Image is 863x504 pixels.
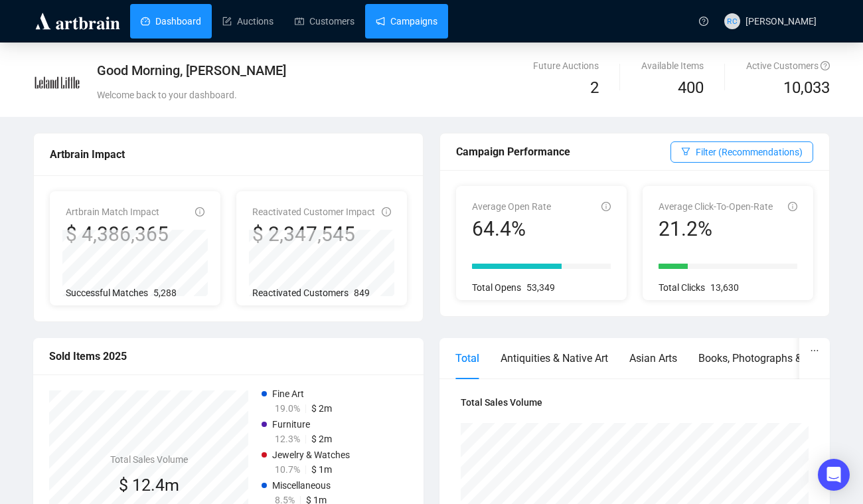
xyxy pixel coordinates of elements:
span: Artbrain Match Impact [66,207,159,217]
div: Artbrain Impact [50,146,407,163]
span: info-circle [195,207,204,216]
span: $ 2m [311,434,332,444]
span: 400 [678,78,704,97]
div: 64.4% [472,216,551,242]
span: Average Click-To-Open-Rate [659,201,773,212]
img: logo [33,11,122,32]
div: Good Morning, [PERSON_NAME] [97,61,561,80]
div: Open Intercom Messenger [818,459,850,491]
div: $ 2,347,545 [252,222,375,247]
button: Filter (Recommendations) [670,141,813,163]
span: $ 12.4m [119,475,179,495]
span: 19.0% [275,403,300,414]
a: Dashboard [141,4,201,39]
div: $ 4,386,365 [66,222,169,247]
span: 13,630 [710,282,739,293]
button: ellipsis [799,338,830,363]
span: 12.3% [275,434,300,444]
span: 53,349 [526,282,555,293]
span: 10,033 [783,76,830,101]
span: info-circle [788,202,797,211]
span: Fine Art [272,388,304,399]
span: Total Opens [472,282,521,293]
div: Welcome back to your dashboard. [97,88,561,102]
span: Successful Matches [66,288,148,298]
span: 2 [590,78,599,97]
span: RC [727,15,737,27]
span: 849 [354,288,370,298]
span: 5,288 [153,288,177,298]
div: Campaign Performance [456,143,670,160]
div: Books, Photographs & Ephemera [698,350,852,367]
img: e73b4077b714-LelandLittle.jpg [34,59,80,106]
span: [PERSON_NAME] [745,16,817,27]
span: question-circle [699,17,708,26]
div: Asian Arts [629,350,677,367]
a: Customers [295,4,354,39]
span: Jewelry & Watches [272,450,350,460]
span: Filter (Recommendations) [696,145,803,159]
span: ellipsis [810,346,819,355]
div: Antiquities & Native Art [501,350,608,367]
div: 21.2% [659,216,773,242]
span: $ 2m [311,403,332,414]
span: info-circle [601,202,611,211]
div: Future Auctions [533,58,599,73]
h4: Total Sales Volume [461,395,809,410]
span: Active Customers [746,60,830,71]
span: Miscellaneous [272,480,331,491]
span: 10.7% [275,464,300,475]
div: Available Items [641,58,704,73]
span: question-circle [821,61,830,70]
span: Total Clicks [659,282,705,293]
span: Furniture [272,419,310,430]
span: Reactivated Customer Impact [252,207,375,217]
span: Reactivated Customers [252,288,349,298]
a: Campaigns [376,4,437,39]
div: Sold Items 2025 [49,348,408,365]
span: filter [681,147,690,156]
div: Total [455,350,479,367]
span: info-circle [382,207,391,216]
span: $ 1m [311,464,332,475]
a: Auctions [222,4,274,39]
span: Average Open Rate [472,201,551,212]
h4: Total Sales Volume [110,452,188,467]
